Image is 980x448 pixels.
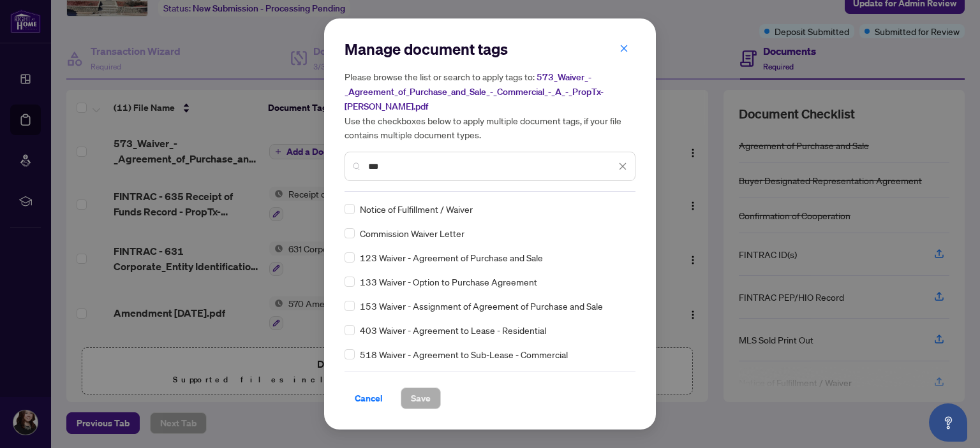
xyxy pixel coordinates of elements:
[360,299,603,313] span: 153 Waiver - Assignment of Agreement of Purchase and Sale
[620,44,628,53] span: close
[345,71,604,112] span: 573_Waiver_-_Agreement_of_Purchase_and_Sale_-_Commercial_-_A_-_PropTx-[PERSON_NAME].pdf
[929,403,967,442] button: Open asap
[360,275,537,289] span: 133 Waiver - Option to Purchase Agreement
[401,387,441,409] button: Save
[360,323,546,337] span: 403 Waiver - Agreement to Lease - Residential
[345,39,635,59] h2: Manage document tags
[360,202,473,216] span: Notice of Fulfillment / Waiver
[360,347,568,361] span: 518 Waiver - Agreement to Sub-Lease - Commercial
[355,388,383,408] span: Cancel
[345,69,635,141] h5: Please browse the list or search to apply tags to: Use the checkboxes below to apply multiple doc...
[345,387,393,409] button: Cancel
[360,250,543,264] span: 123 Waiver - Agreement of Purchase and Sale
[360,226,464,240] span: Commission Waiver Letter
[618,162,627,171] span: close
